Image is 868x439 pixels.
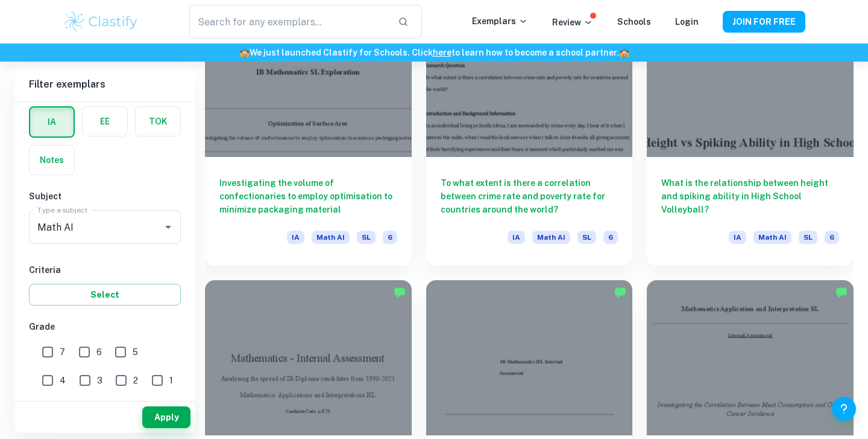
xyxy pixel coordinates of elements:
span: 6 [825,231,839,244]
span: 6 [603,231,618,244]
img: Marked [614,286,626,298]
a: What is the relationship between height and spiking ability in High School Volleyball?IAMath AISL6 [647,2,854,266]
span: SL [577,231,596,244]
button: TOK [136,107,180,136]
span: 4 [60,374,66,387]
span: IA [508,231,525,244]
a: Schools [617,17,651,27]
a: Login [675,17,699,27]
h6: Grade [29,320,181,333]
h6: Criteria [29,263,181,277]
button: Select [29,284,181,306]
span: IA [287,231,304,244]
span: 2 [133,374,138,387]
label: Type a subject [37,205,87,215]
h6: We just launched Clastify for Schools. Click to learn how to become a school partner. [2,46,866,59]
span: IA [729,231,746,244]
button: JOIN FOR FREE [723,11,805,33]
span: 6 [383,231,397,244]
span: Math AI [753,231,791,244]
a: Investigating the volume of confectionaries to employ optimisation to minimize packaging material... [205,2,412,266]
span: 🏫 [619,48,629,57]
span: Math AI [312,231,350,244]
button: Apply [142,406,190,428]
h6: What is the relationship between height and spiking ability in High School Volleyball? [661,176,839,216]
button: Notes [30,146,74,175]
a: To what extent is there a correlation between crime rate and poverty rate for countries around th... [426,2,633,266]
span: 🏫 [239,48,250,57]
img: Marked [394,286,406,298]
span: 3 [97,374,102,387]
span: SL [357,231,376,244]
input: Search for any exemplars... [189,5,388,39]
a: here [433,48,451,57]
h6: Subject [29,190,181,203]
p: Exemplars [472,14,528,28]
button: EE [83,107,127,136]
h6: Investigating the volume of confectionaries to employ optimisation to minimize packaging material [219,176,397,216]
img: Marked [835,286,848,298]
button: IA [30,107,74,136]
button: Help and Feedback [832,397,856,421]
span: 1 [169,374,173,387]
h6: To what extent is there a correlation between crime rate and poverty rate for countries around th... [441,176,618,216]
h6: Filter exemplars [14,68,195,101]
img: Clastify logo [63,10,139,34]
span: 5 [133,345,138,359]
button: Open [160,219,177,236]
span: Math AI [532,231,570,244]
span: SL [799,231,817,244]
span: 7 [60,345,65,359]
p: Review [552,16,593,29]
span: 6 [96,345,102,359]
